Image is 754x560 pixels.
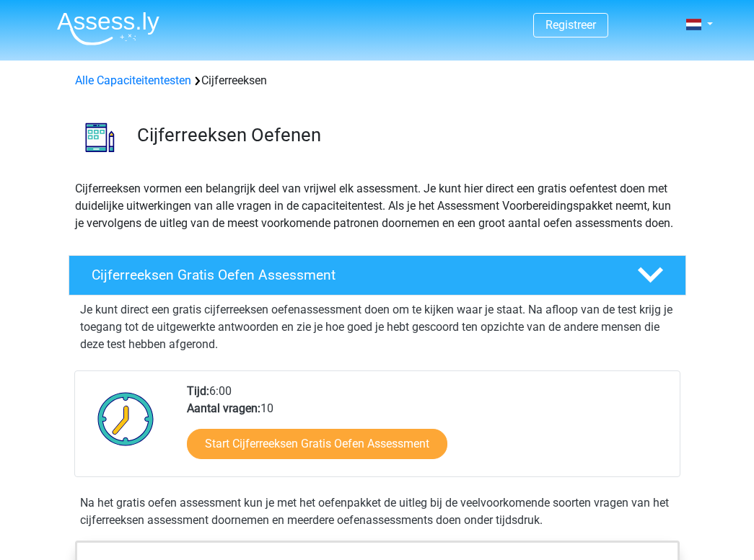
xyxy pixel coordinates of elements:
[80,301,675,353] p: Je kunt direct een gratis cijferreeksen oefenassessment doen om te kijken waar je staat. Na afloo...
[69,72,685,89] div: Cijferreeksen
[57,12,159,45] img: Assessly
[187,384,209,398] b: Tijd:
[92,267,614,283] h4: Cijferreeksen Gratis Oefen Assessment
[75,180,680,232] p: Cijferreeksen vormen een belangrijk deel van vrijwel elk assessment. Je kunt hier direct een grat...
[137,124,675,146] h3: Cijferreeksen Oefenen
[187,401,260,415] b: Aantal vragen:
[63,255,692,295] a: Cijferreeksen Gratis Oefen Assessment
[89,383,162,455] img: Klok
[187,429,447,459] a: Start Cijferreeksen Gratis Oefen Assessment
[69,107,131,168] img: cijferreeksen
[74,494,680,529] div: Na het gratis oefen assessment kun je met het oefenpakket de uitleg bij de veelvoorkomende soorte...
[176,383,679,476] div: 6:00 10
[545,18,596,32] a: Registreer
[75,74,191,87] a: Alle Capaciteitentesten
